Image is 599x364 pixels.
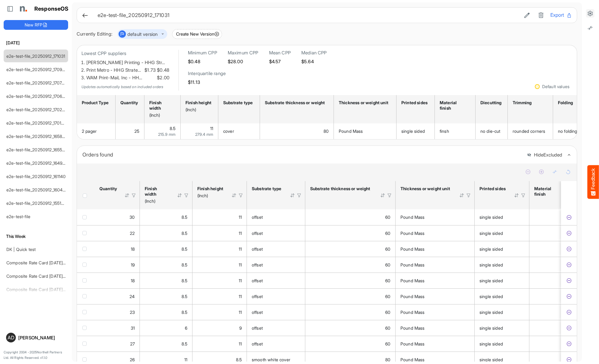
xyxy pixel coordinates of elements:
[566,357,572,363] button: Exclude
[116,123,144,139] td: 25 is template cell Column Header httpsnorthellcomontologiesmapping-rulesorderhasquantity
[77,209,95,225] td: checkbox
[77,304,95,320] td: checkbox
[82,100,109,105] div: Product Type
[6,53,65,59] a: e2e-test-file_20250912_171031
[185,100,211,105] div: Finish height
[98,13,518,18] h6: e2e-test-file_20250912_171031
[305,209,396,225] td: 60 is template cell Column Header httpsnorthellcomontologiesmapping-rulesmaterialhasmaterialthick...
[210,126,213,131] span: 11
[440,129,449,134] span: finsh
[566,294,572,300] button: Exclude
[130,341,135,346] span: 27
[305,273,396,288] td: 60 is template cell Column Header httpsnorthellcomontologiesmapping-rulesmaterialhasmaterialthick...
[239,325,242,331] span: 9
[558,129,577,134] span: no folding
[223,100,253,105] div: Substrate type
[475,320,529,336] td: single sided is template cell Column Header httpsnorthellcomontologiesmapping-rulesmanufacturingh...
[184,193,189,198] div: Filter Icon
[6,187,68,192] a: e2e-test-file_20250912_160454
[561,273,578,288] td: 5159cdbb-7abb-4969-a66c-aa3dc8887698 is template cell Column Header
[77,181,95,209] th: Header checkbox
[260,123,334,139] td: 80 is template cell Column Header httpsnorthellcomontologiesmapping-rulesmaterialhasmaterialthick...
[400,341,425,346] span: Pound Mass
[521,193,526,198] div: Filter Icon
[561,336,578,352] td: da420716-e458-41d6-93a8-02d04bfb94fa is template cell Column Header
[480,129,500,134] span: no die-cut
[185,107,211,112] div: (Inch)
[239,310,242,315] span: 11
[95,257,140,273] td: 19 is template cell Column Header httpsnorthellcomontologiesmapping-rulesorderhasquantity
[480,278,503,283] span: single sided
[77,225,95,241] td: checkbox
[305,288,396,304] td: 60 is template cell Column Header httpsnorthellcomontologiesmapping-rulesmaterialhasmaterialthick...
[6,80,67,85] a: e2e-test-file_20250912_170747
[400,310,425,315] span: Pound Mass
[529,273,587,288] td: is template cell Column Header httpsnorthellcomontologiesmapping-rulesmanufacturinghassubstratefi...
[130,231,135,236] span: 22
[480,262,503,267] span: single sided
[529,336,587,352] td: is template cell Column Header httpsnorthellcomontologiesmapping-rulesmanufacturinghassubstratefi...
[396,123,435,139] td: single sided is template cell Column Header httpsnorthellcomontologiesmapping-rulesmanufacturingh...
[475,288,529,304] td: single sided is template cell Column Header httpsnorthellcomontologiesmapping-rulesmanufacturingh...
[301,50,327,56] h6: Median CPP
[252,278,263,283] span: offset
[130,357,135,362] span: 26
[475,241,529,257] td: single sided is template cell Column Header httpsnorthellcomontologiesmapping-rulesmanufacturingh...
[184,357,187,362] span: 11
[140,225,192,241] td: 8.5 is template cell Column Header httpsnorthellcomontologiesmapping-rulesmeasurementhasfinishsiz...
[400,246,425,252] span: Pound Mass
[480,294,503,299] span: single sided
[339,129,363,134] span: Pound Mass
[480,246,503,252] span: single sided
[534,186,563,197] div: Material finish
[239,215,242,220] span: 11
[131,262,135,267] span: 19
[77,30,113,38] div: Currently Editing:
[6,147,68,152] a: e2e-test-file_20250912_165500
[6,134,67,139] a: e2e-test-file_20250912_165858
[195,132,213,137] span: 279.4 mm
[140,304,192,320] td: 8.5 is template cell Column Header httpsnorthellcomontologiesmapping-rulesmeasurementhasfinishsiz...
[140,336,192,352] td: 8.5 is template cell Column Header httpsnorthellcomontologiesmapping-rulesmeasurementhasfinishsiz...
[239,246,242,252] span: 11
[239,294,242,299] span: 11
[385,278,390,283] span: 60
[182,294,187,299] span: 8.5
[181,123,218,139] td: 11 is template cell Column Header httpsnorthellcomontologiesmapping-rulesmeasurementhasfinishsize...
[182,231,187,236] span: 8.5
[149,112,174,118] div: (Inch)
[305,304,396,320] td: 60 is template cell Column Header httpsnorthellcomontologiesmapping-rulesmaterialhasmaterialthick...
[81,84,163,89] em: Updates automatically based on included orders
[400,325,425,331] span: Pound Mass
[566,278,572,284] button: Exclude
[561,209,578,225] td: d5c3a481-f81d-4b75-89fb-9395fc3aa522 is template cell Column Header
[6,247,36,252] a: DK | Quick test
[77,336,95,352] td: checkbox
[566,214,572,220] button: Exclude
[239,278,242,283] span: 11
[192,336,247,352] td: 11 is template cell Column Header httpsnorthellcomontologiesmapping-rulesmeasurementhasfinishsize...
[192,288,247,304] td: 11 is template cell Column Header httpsnorthellcomontologiesmapping-rulesmeasurementhasfinishsize...
[561,257,578,273] td: 7b7bb1a8-228c-431f-a911-1a002eb5a3e6 is template cell Column Header
[120,100,137,105] div: Quantity
[130,215,135,220] span: 30
[440,100,469,111] div: Material finish
[140,273,192,288] td: 8.5 is template cell Column Header httpsnorthellcomontologiesmapping-rulesmeasurementhasfinishsiz...
[247,304,305,320] td: offset is template cell Column Header httpsnorthellcomontologiesmapping-rulesmaterialhassubstrate...
[95,273,140,288] td: 18 is template cell Column Header httpsnorthellcomontologiesmapping-rulesorderhasquantity
[197,193,223,198] div: (Inch)
[252,325,263,331] span: offset
[269,59,291,64] h5: $4.57
[435,123,476,139] td: finsh is template cell Column Header httpsnorthellcomontologiesmapping-rulesmanufacturinghassubst...
[385,341,390,346] span: 60
[401,100,428,105] div: Printed sides
[252,186,282,191] div: Substrate type
[156,74,169,82] span: $2.00
[385,294,390,299] span: 60
[480,341,503,346] span: single sided
[158,132,175,137] span: 215.9 mm
[247,241,305,257] td: offset is template cell Column Header httpsnorthellcomontologiesmapping-rulesmaterialhassubstrate...
[192,273,247,288] td: 11 is template cell Column Header httpsnorthellcomontologiesmapping-rulesmeasurementhasfinishsize...
[4,233,68,240] h6: This Week
[401,129,425,134] span: single sided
